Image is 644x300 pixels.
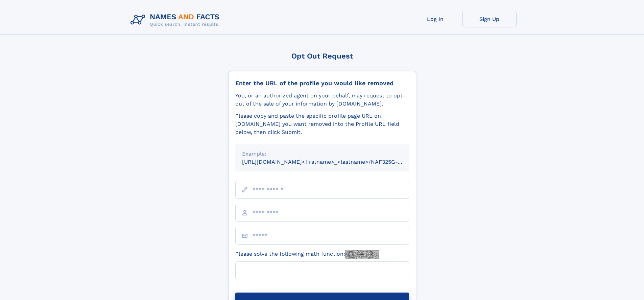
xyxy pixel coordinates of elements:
[128,11,225,29] img: Logo Names and Facts
[235,112,409,136] div: Please copy and paste the specific profile page URL on [DOMAIN_NAME] you want removed into the Pr...
[235,79,409,87] div: Enter the URL of the profile you would like removed
[242,159,422,165] small: [URL][DOMAIN_NAME]<firstname>_<lastname>/NAF325G-xxxxxxxx
[228,52,416,60] div: Opt Out Request
[462,11,517,27] a: Sign Up
[242,150,402,158] div: Example:
[235,250,379,259] label: Please solve the following math function:
[408,11,462,27] a: Log In
[235,92,409,108] div: You, or an authorized agent on your behalf, may request to opt-out of the sale of your informatio...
